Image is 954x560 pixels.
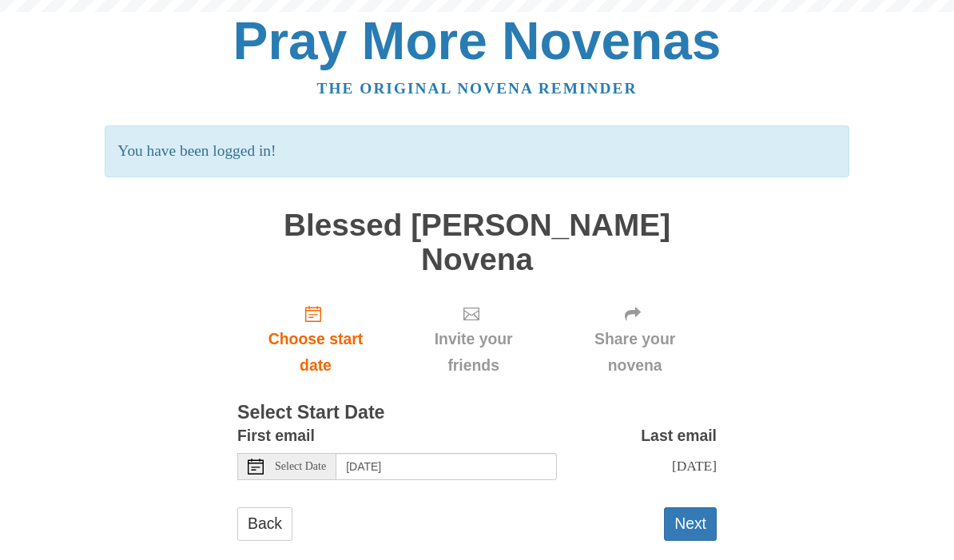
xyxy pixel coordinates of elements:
div: Click "Next" to confirm your start date first. [553,292,717,387]
span: Share your novena [569,326,701,379]
label: Last email [641,423,717,449]
span: Select Date [275,461,326,472]
span: [DATE] [672,458,717,474]
span: Invite your friends [410,326,537,379]
h3: Select Start Date [237,403,717,423]
h1: Blessed [PERSON_NAME] Novena [237,209,717,276]
a: Pray More Novenas [233,11,721,70]
p: You have been logged in! [105,125,849,177]
a: Choose start date [237,292,394,387]
span: Choose start date [253,326,378,379]
a: The original novena reminder [317,80,638,97]
button: Next [664,507,717,540]
label: First email [237,423,315,449]
div: Click "Next" to confirm your start date first. [394,292,553,387]
a: Back [237,507,292,540]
